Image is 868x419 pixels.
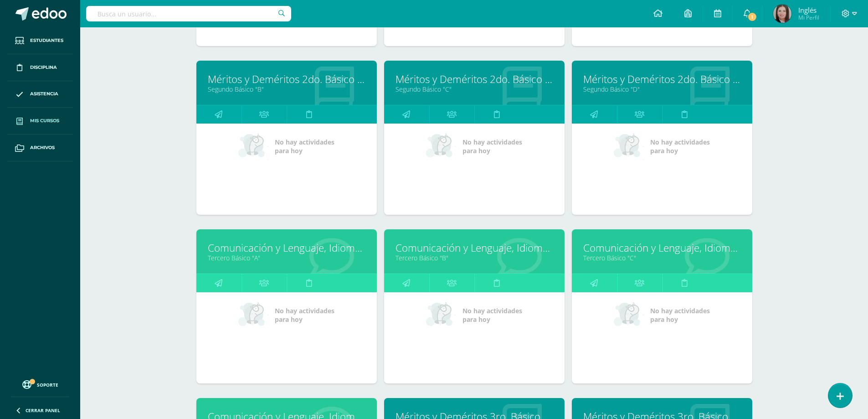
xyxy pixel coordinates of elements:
[583,241,741,255] a: Comunicación y Lenguaje, Idioma Extranjero Inglés
[30,90,58,98] span: Asistencia
[650,138,710,155] span: No hay actividades para hoy
[26,407,60,414] span: Cerrar panel
[426,133,456,160] img: no_activities_small.png
[583,85,741,93] a: Segundo Básico "D"
[7,27,73,54] a: Estudiantes
[275,138,334,155] span: No hay actividades para hoy
[30,37,63,44] span: Estudiantes
[208,253,365,262] a: Tercero Básico "A"
[614,133,644,160] img: no_activities_small.png
[650,306,710,324] span: No hay actividades para hoy
[395,241,553,255] a: Comunicación y Lenguaje, Idioma Extranjero Inglés
[238,301,268,329] img: no_activities_small.png
[208,85,365,93] a: Segundo Básico "B"
[426,301,456,329] img: no_activities_small.png
[462,138,522,155] span: No hay actividades para hoy
[747,12,757,22] span: 1
[86,6,291,21] input: Busca un usuario...
[773,5,791,23] img: e03ec1ec303510e8e6f60bf4728ca3bf.png
[462,306,522,324] span: No hay actividades para hoy
[395,253,553,262] a: Tercero Básico "B"
[395,72,553,86] a: Méritos y Deméritos 2do. Básico "C"
[798,14,819,21] span: Mi Perfil
[7,54,73,81] a: Disciplina
[275,306,334,324] span: No hay actividades para hoy
[7,134,73,161] a: Archivos
[30,64,57,71] span: Disciplina
[583,72,741,86] a: Méritos y Deméritos 2do. Básico "D"
[583,253,741,262] a: Tercero Básico "C"
[395,85,553,93] a: Segundo Básico "C"
[798,5,819,15] span: Inglés
[7,108,73,134] a: Mis cursos
[238,133,268,160] img: no_activities_small.png
[208,241,365,255] a: Comunicación y Lenguaje, Idioma Extranjero Inglés
[614,301,644,329] img: no_activities_small.png
[37,382,58,388] span: Soporte
[11,378,69,390] a: Soporte
[7,81,73,108] a: Asistencia
[30,144,55,151] span: Archivos
[208,72,365,86] a: Méritos y Deméritos 2do. Básico "B"
[30,117,59,124] span: Mis cursos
